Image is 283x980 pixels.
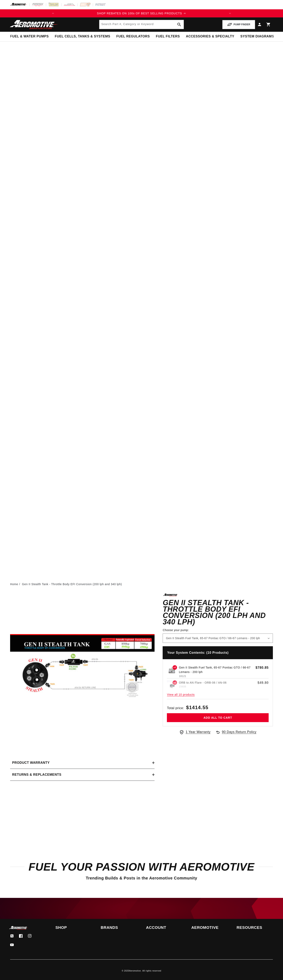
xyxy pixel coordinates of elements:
summary: Brands [101,926,137,929]
h2: Fuel Your Passion with Aeromotive [10,862,273,872]
span: SHOP REBATES ON 100s OF BEST SELLING PRODUCTS [97,12,182,15]
img: Aeromotive [9,20,59,29]
summary: Accessories & Specialty [183,32,237,41]
div: 1 of 2 [57,11,226,16]
button: PUMP FINDER [222,20,255,29]
span: Fuel & Water Pumps [10,34,49,39]
span: $1414.55 [186,704,209,711]
nav: breadcrumbs [10,582,273,586]
span: x1 [173,665,177,670]
button: Translation missing: en.sections.announcements.next_announcement [226,9,234,17]
a: Gen II Stealth Fuel Tank, 65-67 Pontiac GTO / 66-67 Lemans x1 Gen II Stealth Fuel Tank, 65-67 Pon... [167,665,269,678]
h1: Gen II Stealth Tank - Throttle Body EFI Conversion (200 lph and 340 lph) [163,600,273,625]
span: 1 Year Warranty [186,729,211,735]
span: Accessories & Specialty [186,34,234,39]
summary: System Diagrams [237,32,277,41]
span: Fuel Filters [156,34,180,39]
span: $780.85 [255,665,269,670]
button: Add all to cart [167,713,269,722]
summary: Returns & replacements [10,769,155,781]
span: 90 Days Return Policy [222,729,257,739]
button: Translation missing: en.sections.announcements.previous_announcement [49,9,57,17]
a: Aeromotive [129,970,141,972]
summary: Fuel Regulators [113,32,153,41]
img: Gen II Stealth Fuel Tank, 65-67 Pontiac GTO / 66-67 Lemans [167,665,177,675]
a: 1 Year Warranty [179,729,211,735]
span: View all 10 products [167,690,269,699]
p: 18121 [179,674,254,678]
summary: Fuel Cells, Tanks & Systems [52,32,113,41]
span: System Diagrams [240,34,274,39]
summary: Account [146,926,182,929]
summary: Aeromotive [191,926,228,929]
span: Trending Builds & Posts in the Aeromotive Community [86,876,197,880]
h4: Your System Contents: (10 Products) [163,646,273,659]
a: 90 Days Return Policy [215,729,257,739]
summary: Fuel Filters [153,32,183,41]
media-gallery: Gallery Viewer [10,593,155,749]
label: Choose your pump: [163,628,273,632]
input: Search by Part Number, Category or Keyword [99,20,184,29]
summary: Product warranty [10,757,155,769]
img: Aeromotive [9,926,29,930]
a: Home [10,582,18,586]
span: Total price: [167,706,184,711]
button: search button [175,20,184,29]
span: Fuel Regulators [116,34,150,39]
p: Gen II Stealth Fuel Tank, 65-67 Pontiac GTO / 66-67 Lemans - 200 lph [179,665,254,674]
h2: Returns & replacements [12,772,61,777]
small: All rights reserved [142,970,161,972]
div: Announcement [57,11,226,16]
small: © 2025 . [122,970,142,972]
a: SHOP REBATES ON 100s OF BEST SELLING PRODUCTS [57,11,226,16]
summary: Resources [237,926,273,929]
summary: Fuel & Water Pumps [7,32,52,41]
h2: Product warranty [12,760,50,765]
summary: Shop [55,926,92,929]
li: Gen II Stealth Tank - Throttle Body EFI Conversion (200 lph and 340 lph) [22,582,122,586]
span: Fuel Cells, Tanks & Systems [55,34,110,39]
